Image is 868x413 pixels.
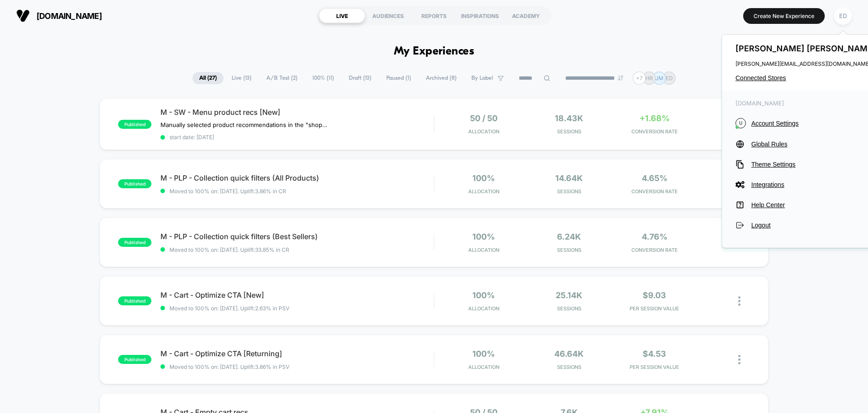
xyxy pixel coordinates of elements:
span: 50 / 50 [470,113,498,123]
span: published [118,296,151,305]
span: M - PLP - Collection quick filters (Best Sellers) [160,232,434,241]
span: Sessions [529,188,609,195]
span: Moved to 100% on: [DATE] . Uplift: 3.86% in PSV [169,363,289,370]
span: Moved to 100% on: [DATE] . Uplift: 2.63% in PSV [169,305,289,312]
span: 100% [472,349,495,359]
span: Sessions [529,128,609,135]
span: 25.14k [556,290,582,300]
span: M - Cart - Optimize CTA [New] [160,290,434,300]
span: published [118,238,151,247]
span: A/B Test ( 2 ) [260,72,304,84]
span: Archived ( 8 ) [419,72,463,84]
button: Create New Experience [743,8,825,24]
span: 100% [472,290,495,300]
img: end [618,75,623,81]
span: +1.68% [640,113,670,123]
span: 100% [472,173,495,183]
span: 100% ( 11 ) [306,72,341,84]
div: + 7 [633,72,646,85]
span: published [118,355,151,364]
span: All ( 27 ) [192,72,224,84]
span: Live ( 13 ) [225,72,258,84]
span: start date: [DATE] [160,134,434,141]
span: 6.24k [557,232,581,241]
div: LIVE [319,9,365,23]
span: PER SESSION VALUE [614,305,695,312]
p: JM [655,75,663,82]
span: M - Cart - Optimize CTA [Returning] [160,349,434,358]
span: M - SW - Menu product recs [New] [160,108,434,117]
span: Allocation [468,305,499,312]
span: 14.64k [555,173,583,183]
span: 4.76% [642,232,667,241]
div: INSPIRATIONS [457,9,503,23]
span: $9.03 [643,290,666,300]
span: By Label [471,75,493,82]
img: Visually logo [16,9,30,23]
button: [DOMAIN_NAME] [14,9,105,23]
span: M - PLP - Collection quick filters (All Products) [160,173,434,182]
span: 100% [472,232,495,241]
div: ED [834,7,852,25]
span: Draft ( 13 ) [342,72,378,84]
span: Allocation [468,364,499,370]
span: PER SESSION VALUE [614,364,695,370]
h1: My Experiences [394,45,475,58]
p: ED [666,75,673,82]
span: 4.65% [642,173,667,183]
span: Moved to 100% on: [DATE] . Uplift: 33.85% in CR [169,246,289,253]
span: 18.43k [555,113,583,123]
span: CONVERSION RATE [614,188,695,195]
span: Allocation [468,188,499,195]
p: HR [645,75,653,82]
div: REPORTS [411,9,457,23]
span: Manually selected product recommendations in the "shop" section on the nav menu for new users [160,121,328,128]
span: Paused ( 1 ) [379,72,418,84]
img: close [738,355,740,364]
span: Sessions [529,247,609,253]
span: 46.64k [554,349,584,359]
span: Sessions [529,364,609,370]
span: Allocation [468,128,499,135]
span: Moved to 100% on: [DATE] . Uplift: 3.86% in CR [169,188,286,195]
span: CONVERSION RATE [614,128,695,135]
div: AUDIENCES [365,9,411,23]
img: close [738,296,740,306]
button: ED [831,7,854,25]
span: published [118,120,151,129]
span: Allocation [468,247,499,253]
span: published [118,179,151,188]
span: [DOMAIN_NAME] [37,11,102,21]
span: Sessions [529,305,609,312]
span: CONVERSION RATE [614,247,695,253]
i: U [736,118,746,128]
span: $4.53 [643,349,666,359]
div: ACADEMY [503,9,549,23]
